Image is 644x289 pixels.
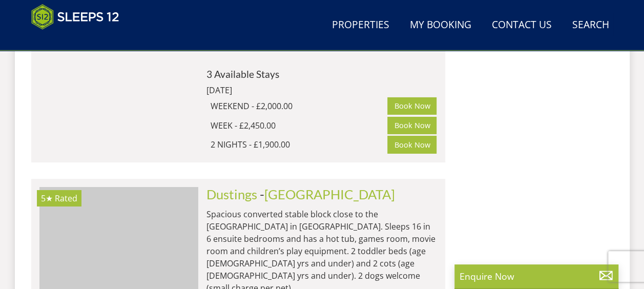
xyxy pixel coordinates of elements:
[406,14,475,37] a: My Booking
[568,14,613,37] a: Search
[488,14,556,37] a: Contact Us
[206,84,345,96] div: [DATE]
[41,193,53,204] span: Dustings has a 5 star rating under the Quality in Tourism Scheme
[328,14,393,37] a: Properties
[55,193,77,204] span: Rated
[31,4,119,30] img: Sleeps 12
[460,270,613,283] p: Enquire Now
[260,187,395,202] span: -
[387,97,437,115] a: Book Now
[26,36,134,45] iframe: Customer reviews powered by Trustpilot
[211,119,388,132] div: WEEK - £2,450.00
[387,136,437,153] a: Book Now
[387,117,437,134] a: Book Now
[211,138,388,151] div: 2 NIGHTS - £1,900.00
[206,69,437,79] h4: 3 Available Stays
[264,187,395,202] a: [GEOGRAPHIC_DATA]
[211,100,388,112] div: WEEKEND - £2,000.00
[206,187,257,202] a: Dustings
